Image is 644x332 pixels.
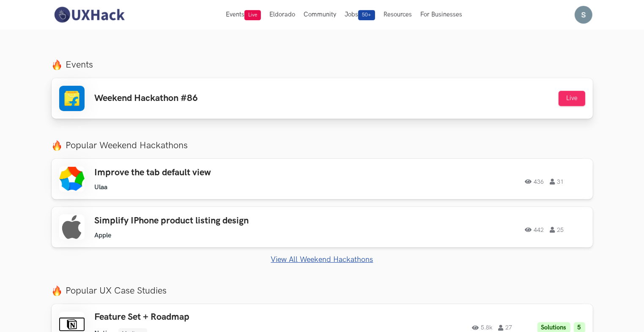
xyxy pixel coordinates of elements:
h3: Feature Set + Roadmap [95,312,335,323]
li: Apple [95,231,112,239]
img: fire.png [52,60,62,70]
h3: Improve the tab default view [95,167,335,178]
span: 5.8k [472,325,493,331]
span: 27 [499,325,512,331]
span: Live [244,10,261,20]
h3: Weekend Hackathon #86 [95,93,198,104]
a: Improve the tab default view Ulaa 436 31 [52,159,593,199]
h3: Simplify IPhone product listing design [95,215,335,226]
a: Simplify IPhone product listing design Apple 442 25 [52,207,593,248]
a: Weekend Hackathon #86 Live [52,78,593,119]
a: View All Weekend Hackathons [52,255,593,264]
span: 31 [550,179,564,185]
img: Your profile pic [575,6,592,24]
img: fire.png [52,140,62,151]
span: 436 [525,179,544,185]
img: fire.png [52,286,62,296]
span: 50+ [358,10,375,20]
label: Popular Weekend Hackathons [52,140,593,151]
span: 442 [525,227,544,233]
img: UXHack-logo.png [52,6,127,24]
span: 25 [550,227,564,233]
label: Events [52,59,593,71]
button: Live [559,91,585,106]
label: Popular UX Case Studies [52,285,593,297]
li: Ulaa [95,183,108,191]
